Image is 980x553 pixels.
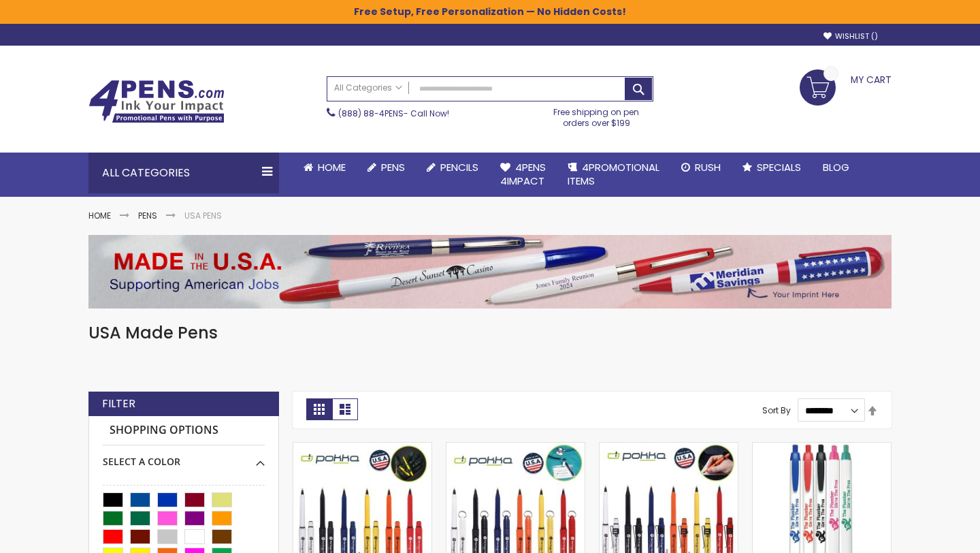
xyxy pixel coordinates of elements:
a: Pencils [416,153,489,183]
span: Pencils [440,160,478,174]
div: Select A Color [103,445,265,469]
span: Pens [381,160,405,174]
span: Rush [695,160,721,174]
a: (888) 88-4PENS [338,108,404,119]
a: Rush [670,153,732,183]
label: Sort By [762,405,791,416]
a: Specials [732,153,812,183]
a: All Categories [327,77,409,99]
h1: USA Made Pens [88,322,892,344]
strong: USA Pens [184,210,222,221]
a: Imprinted Pokka® Pocket Pen with Clip [600,442,738,454]
div: All Categories [88,153,279,193]
a: Home [293,153,357,183]
a: Blog [812,153,860,183]
a: Personalized Pokka® Pocket Pen with Dok [446,442,585,454]
strong: Filter [102,396,135,411]
img: USA Pens [88,235,892,309]
strong: Grid [306,398,332,420]
span: - Call Now! [338,108,449,119]
a: 4PROMOTIONALITEMS [557,153,670,197]
img: 4Pens Custom Pens and Promotional Products [88,80,225,123]
div: Free shipping on pen orders over $199 [540,101,654,129]
a: Monarch Ballpoint Wide Body Pen [753,442,891,454]
span: Blog [823,160,849,174]
span: Home [318,160,346,174]
a: Pens [138,210,157,221]
a: Home [88,210,111,221]
a: Wishlist [823,31,878,42]
strong: Shopping Options [103,416,265,445]
a: Custom Pokka® Pocket Pen [293,442,431,454]
a: Pens [357,153,416,183]
span: 4Pens 4impact [500,160,546,188]
a: 4Pens4impact [489,153,557,197]
span: Specials [757,160,801,174]
span: 4PROMOTIONAL ITEMS [568,160,659,188]
span: All Categories [334,82,402,93]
